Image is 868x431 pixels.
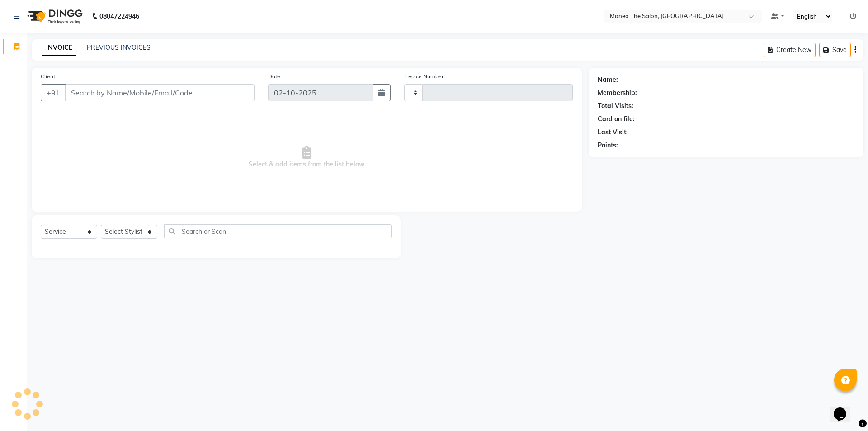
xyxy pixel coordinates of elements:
input: Search by Name/Mobile/Email/Code [65,84,255,101]
div: Card on file: [598,114,635,124]
img: logo [23,4,85,29]
div: Last Visit: [598,128,628,137]
div: Name: [598,75,618,85]
a: PREVIOUS INVOICES [87,43,151,52]
button: +91 [41,84,66,101]
a: INVOICE [42,40,76,56]
iframe: chat widget [830,395,859,422]
div: Total Visits: [598,101,633,111]
label: Date [268,72,280,81]
button: Create New [764,43,816,57]
input: Search or Scan [164,224,392,238]
label: Client [41,72,55,81]
span: Select & add items from the list below [41,112,573,203]
label: Invoice Number [404,72,443,81]
b: 08047224946 [99,4,139,29]
div: Points: [598,141,618,150]
button: Save [819,43,851,57]
div: Membership: [598,88,637,98]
